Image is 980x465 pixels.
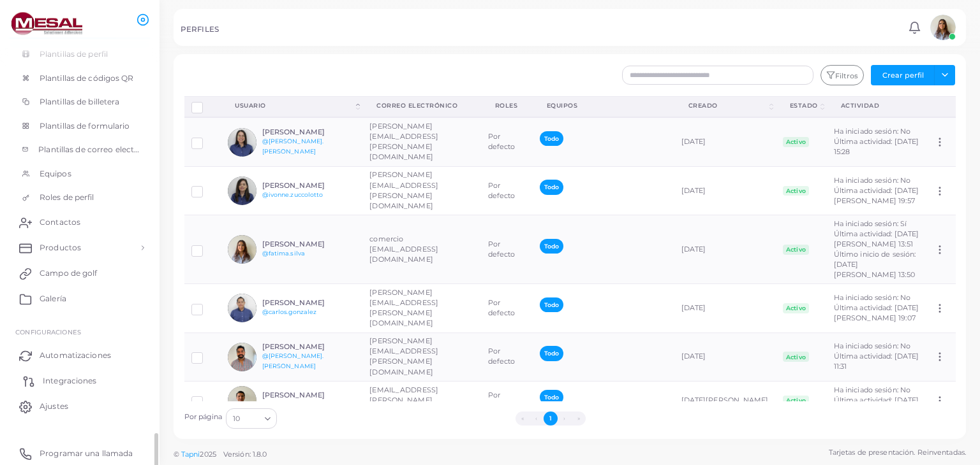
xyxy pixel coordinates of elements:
[262,352,324,369] font: @[PERSON_NAME].[PERSON_NAME]
[488,132,516,151] font: Por defecto
[40,243,81,252] font: Productos
[11,12,82,36] img: logo
[834,250,916,279] font: Último inicio de sesión: [DATE][PERSON_NAME] 13:50
[488,240,516,259] font: Por defecto
[681,352,706,361] font: [DATE]
[40,49,108,59] font: Plantillas de perfil
[369,288,438,327] font: [PERSON_NAME][EMAIL_ADDRESS][PERSON_NAME][DOMAIN_NAME]
[10,185,150,210] a: Roles de perfil
[262,191,323,198] a: @ivonne.zuccolotto
[10,261,150,286] a: Campo de golf
[841,102,880,109] font: actividad
[834,137,919,156] font: Última actividad: [DATE] 15:28
[927,96,955,117] th: Acción
[10,66,150,90] a: Plantillas de códigos QR
[40,217,80,227] font: Contactos
[834,341,910,350] font: Ha iniciado sesión: No
[834,396,919,415] font: Última actividad: [DATE] 21:09
[181,25,219,34] font: PERFILES
[184,412,223,421] font: Por página
[40,121,130,131] font: Plantillas de formulario
[181,450,200,459] a: Tapni
[262,298,325,307] font: [PERSON_NAME]
[281,411,820,426] ul: Paginación
[376,102,457,109] font: Correo electrónico
[834,229,919,248] font: Última actividad: [DATE][PERSON_NAME] 13:51
[40,350,111,360] font: Automatizaciones
[200,450,216,459] font: 2025
[40,73,134,83] font: Plantillas de códigos QR
[488,390,516,410] font: Por defecto
[15,328,81,336] font: Configuraciones
[40,448,133,458] font: Programar una llamada
[40,294,66,303] font: Galería
[10,114,150,138] a: Plantillas de formulario
[262,250,305,257] a: @fatima.silva
[882,71,924,80] font: Crear perfil
[369,171,438,210] font: [PERSON_NAME][EMAIL_ADDRESS][PERSON_NAME][DOMAIN_NAME]
[40,268,97,278] font: Campo de golf
[40,97,120,106] font: Plantillas de billetera
[10,343,150,368] a: Automatizaciones
[549,415,552,422] font: 1
[235,102,266,109] font: Usuario
[10,368,150,394] a: Integraciones
[786,246,806,253] font: Activo
[38,145,160,154] font: Plantillas de correo electrónico
[786,354,806,361] font: Activo
[262,181,325,190] font: [PERSON_NAME]
[369,336,438,376] font: [PERSON_NAME][EMAIL_ADDRESS][PERSON_NAME][DOMAIN_NAME]
[930,15,956,40] img: avatar
[681,396,769,404] font: [DATE][PERSON_NAME]
[786,187,806,194] font: Activo
[10,286,150,311] a: Galería
[488,181,516,200] font: Por defecto
[834,352,919,371] font: Última actividad: [DATE] 11:31
[790,102,818,109] font: Estado
[820,65,864,85] button: Filtros
[262,308,317,315] a: @carlos.gonzalez
[544,243,559,250] font: Todo
[544,301,559,308] font: Todo
[834,219,907,228] font: Ha iniciado sesión: Sí
[369,385,438,415] font: [EMAIL_ADDRESS][PERSON_NAME][DOMAIN_NAME]
[228,343,256,371] img: avatar
[226,408,277,429] div: Buscar opción
[544,411,558,426] button: Ir a la página 1
[871,65,935,85] button: Crear perfil
[681,245,706,254] font: [DATE]
[786,304,806,311] font: Activo
[834,385,910,394] font: Ha iniciado sesión: No
[241,411,260,426] input: Buscar opción
[10,210,150,235] a: Contactos
[369,122,438,161] font: [PERSON_NAME][EMAIL_ADDRESS][PERSON_NAME][DOMAIN_NAME]
[681,137,706,146] font: [DATE]
[786,397,806,404] font: Activo
[926,15,959,40] a: avatar
[262,390,325,399] font: [PERSON_NAME]
[834,176,910,185] font: Ha iniciado sesión: No
[43,376,96,385] font: Integraciones
[262,127,325,136] font: [PERSON_NAME]
[262,138,324,155] a: @[PERSON_NAME].[PERSON_NAME]
[495,102,518,109] font: Roles
[10,235,150,261] a: Productos
[40,169,71,178] font: Equipos
[835,71,858,80] font: Filtros
[233,414,240,423] font: 10
[228,294,256,322] img: avatar
[488,347,516,366] font: Por defecto
[262,240,325,248] font: [PERSON_NAME]
[10,162,150,186] a: Equipos
[184,96,221,117] th: Selección de filas
[10,42,150,66] a: Plantillas de perfil
[10,90,150,114] a: Plantillas de billetera
[834,186,919,205] font: Última actividad: [DATE][PERSON_NAME] 19:57
[688,102,718,109] font: Creado
[228,128,256,157] img: avatar
[834,127,910,136] font: Ha iniciado sesión: No
[834,303,919,322] font: Última actividad: [DATE][PERSON_NAME] 19:07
